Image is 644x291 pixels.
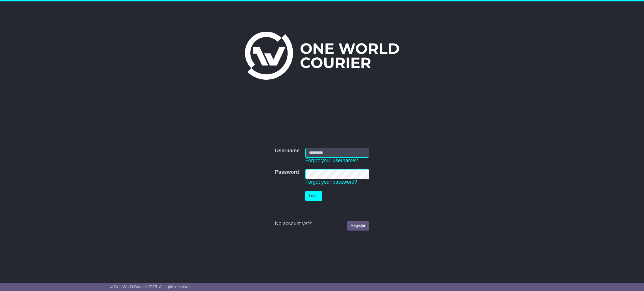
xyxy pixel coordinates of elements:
[110,285,192,289] span: © One World Courier 2025. All rights reserved.
[347,221,369,231] a: Register
[275,169,299,175] label: Password
[305,158,358,163] a: Forgot your username?
[275,221,369,227] div: No account yet?
[275,148,299,154] label: Username
[245,32,399,80] img: One World
[305,191,322,201] button: Login
[305,179,357,185] a: Forgot your password?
